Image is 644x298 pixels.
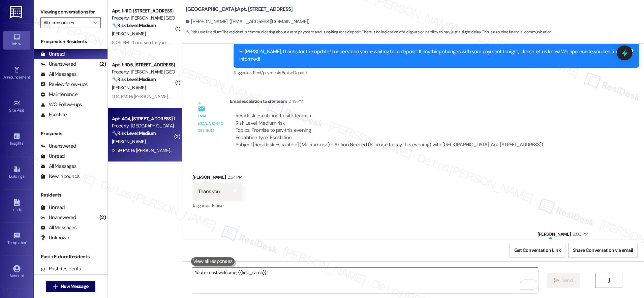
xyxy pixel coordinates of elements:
[112,130,156,136] strong: 🔧 Risk Level: Medium
[514,247,560,254] span: Get Conversation Link
[40,224,76,231] div: All Messages
[569,243,637,258] button: Share Conversation via email
[186,18,310,25] div: [PERSON_NAME]. ([EMAIL_ADDRESS][DOMAIN_NAME])
[239,48,628,63] div: Hi [PERSON_NAME], thanks for the update! I understand you're waiting for a deposit. If anything c...
[40,143,76,150] div: Unanswered
[40,153,65,160] div: Unread
[112,14,174,22] div: Property: [PERSON_NAME][GEOGRAPHIC_DATA] Apartments
[40,91,78,98] div: Maintenance
[112,39,508,46] div: 8:05 PM: Thank you for your message. Our offices are currently closed, but we will contact you wh...
[40,81,88,88] div: Review follow-ups
[112,7,174,14] div: Apt. 1~110, [STREET_ADDRESS]
[40,51,65,58] div: Unread
[40,173,80,180] div: New Inbounds
[40,71,76,78] div: All Messages
[112,61,174,68] div: Apt. 1~105, [STREET_ADDRESS]
[3,230,30,248] a: Templates •
[293,70,307,76] span: Deposit
[3,31,30,49] a: Inbox
[112,147,512,153] div: 12:59 PM: Hi [PERSON_NAME], how are you? This is a friendly reminder that your rent is due. Pleas...
[186,6,293,13] b: [GEOGRAPHIC_DATA]: Apt. [STREET_ADDRESS]
[606,278,611,283] i: 
[10,6,24,18] img: ResiDesk Logo
[3,163,30,182] a: Buildings
[43,17,90,28] input: All communities
[226,174,242,181] div: 2:54 PM
[112,139,146,145] span: [PERSON_NAME]
[34,38,108,45] div: Prospects + Residents
[562,277,573,284] span: Send
[112,115,174,122] div: Apt. 404, [STREET_ADDRESS][PERSON_NAME]
[3,263,30,281] a: Account
[236,141,543,148] div: Subject: [ResiDesk Escalation] (Medium risk) - Action Needed (Promise to pay this evening) with [...
[40,234,69,241] div: Unknown
[40,163,76,170] div: All Messages
[287,98,303,105] div: 2:49 PM
[236,112,543,141] div: ResiDesk escalation to site team -> Risk Level: Medium risk Topics: Promise to pay this evening E...
[34,191,108,199] div: Residents
[61,283,88,290] span: New Message
[40,265,81,272] div: Past Residents
[537,231,639,240] div: [PERSON_NAME]
[112,122,174,129] div: Property: [GEOGRAPHIC_DATA] Apartments
[34,130,108,137] div: Prospects
[230,98,549,107] div: Email escalation to site team
[186,29,552,36] span: : The resident is communicating about a rent payment and is waiting for a deposit. There is no in...
[198,113,224,134] div: Email escalation to site team
[30,74,31,79] span: •
[112,93,485,99] div: 1:04 PM: Hi [PERSON_NAME], Notice: We are no longer accepting checks for rent payments. You may p...
[3,130,30,149] a: Insights •
[510,243,565,258] button: Get Conversation Link
[34,253,108,260] div: Past + Future Residents
[554,278,559,283] i: 
[112,85,146,91] span: [PERSON_NAME]
[40,214,76,221] div: Unanswered
[192,174,242,183] div: [PERSON_NAME]
[212,203,223,208] span: Praise
[24,107,25,112] span: •
[3,197,30,215] a: Leads
[112,68,174,76] div: Property: [PERSON_NAME][GEOGRAPHIC_DATA] Apartments
[253,70,282,76] span: Rent/payments ,
[26,239,27,244] span: •
[547,273,580,288] button: Send
[571,231,588,238] div: 9:00 PM
[40,204,65,211] div: Unread
[112,22,156,28] strong: 🔧 Risk Level: Medium
[192,201,242,210] div: Tagged as:
[53,284,58,289] i: 
[98,59,108,69] div: (2)
[93,20,97,25] i: 
[198,188,220,195] div: Thank you
[40,7,101,17] label: Viewing conversations for
[186,29,221,35] strong: 🔧 Risk Level: Medium
[192,268,538,293] textarea: To enrich screen reader interactions, please activate Accessibility in Grammarly extension settings
[40,101,82,108] div: WO Follow-ups
[282,70,293,76] span: Praise ,
[112,31,146,37] span: [PERSON_NAME]
[23,140,24,145] span: •
[98,212,108,223] div: (2)
[112,76,156,82] strong: 🔧 Risk Level: Medium
[3,97,30,116] a: Site Visit •
[573,247,633,254] span: Share Conversation via email
[46,281,96,292] button: New Message
[234,68,639,78] div: Tagged as:
[40,111,67,118] div: Escalate
[40,61,76,68] div: Unanswered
